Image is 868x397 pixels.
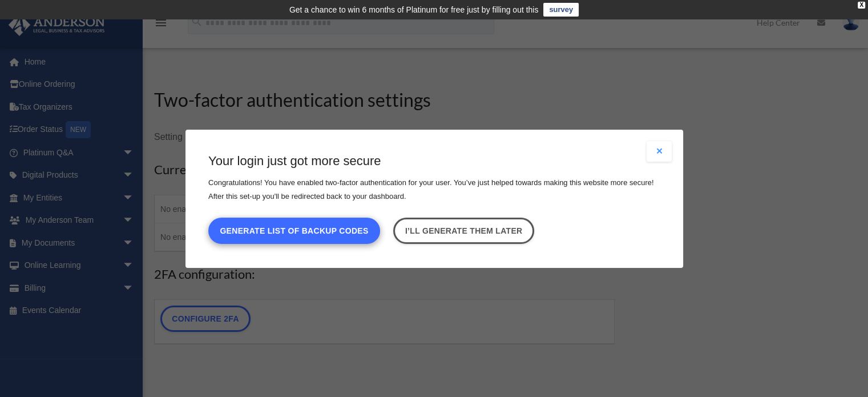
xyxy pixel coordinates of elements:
button: Generate list of backup codes [208,217,380,243]
h3: Your login just got more secure [208,153,660,170]
p: Congratulations! You have enabled two-factor authentication for your user. You’ve just helped tow... [208,175,660,203]
a: I’ll generate them later [393,217,534,243]
button: Close modal [647,141,672,162]
a: survey [543,3,579,17]
div: close [858,2,865,9]
div: Get a chance to win 6 months of Platinum for free just by filling out this [289,3,539,17]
